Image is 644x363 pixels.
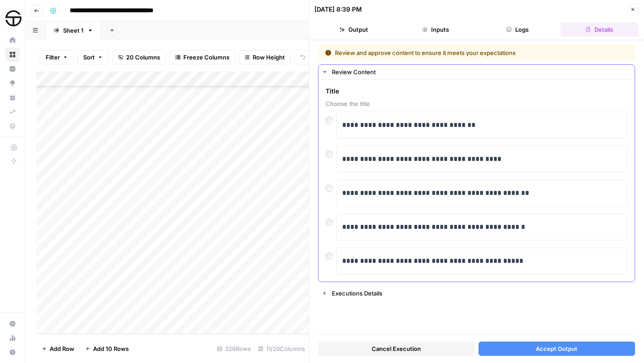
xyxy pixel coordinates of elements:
div: Review Content [332,68,629,76]
span: Filter [46,53,60,62]
button: Executions Details [318,286,635,300]
span: 20 Columns [126,53,160,62]
span: Accept Output [536,344,577,353]
a: Opportunities [5,76,20,90]
button: Row Height [239,50,291,64]
a: Syncs [5,105,20,119]
span: Title [326,87,627,96]
button: 20 Columns [112,50,166,64]
button: Add Row [36,342,80,356]
a: Your Data [5,90,20,105]
button: Review Content [318,65,635,79]
button: Freeze Columns [169,50,235,64]
button: Logs [479,22,557,37]
div: 11/20 Columns [254,342,309,356]
button: Filter [40,50,74,64]
button: Sort [77,50,109,64]
div: Sheet 1 [63,26,84,35]
div: Executions Details [332,289,629,298]
div: Review and approve content to ensure it meets your expectations [325,48,572,57]
span: Cancel Execution [372,344,421,353]
div: [DATE] 8:39 PM [314,5,362,14]
img: SimpleTire Logo [5,10,21,26]
a: Settings [5,317,20,331]
div: 326 Rows [213,342,254,356]
a: Sheet 1 [46,21,101,39]
a: Home [5,33,20,47]
button: Undo [294,50,329,64]
a: Usage [5,331,20,345]
button: Details [560,22,639,37]
span: Choose the title [326,99,627,108]
button: Inputs [396,22,475,37]
span: Sort [83,53,95,62]
button: Cancel Execution [318,342,475,356]
span: Add Row [50,344,74,353]
span: Row Height [253,53,285,62]
button: Help + Support [5,345,20,359]
span: Freeze Columns [183,53,229,62]
a: Data Library [5,119,20,133]
button: Add 10 Rows [80,342,134,356]
a: Browse [5,47,20,62]
div: Review Content [318,80,635,282]
button: Output [314,22,393,37]
a: Insights [5,62,20,76]
button: Accept Output [479,342,636,356]
span: Add 10 Rows [93,344,129,353]
button: Workspace: SimpleTire [5,7,20,30]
